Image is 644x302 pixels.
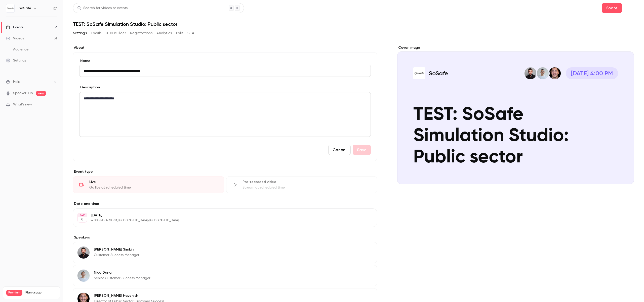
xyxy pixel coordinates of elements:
[73,242,377,263] div: Gabriel Simkin[PERSON_NAME] SimkinCustomer Success Manager
[94,293,164,298] p: [PERSON_NAME] Havenith
[36,91,46,96] span: new
[19,6,31,11] h6: SoSafe
[156,29,172,37] button: Analytics
[73,235,377,240] label: Speakers
[130,29,152,37] button: Registrations
[328,145,351,155] button: Cancel
[187,29,194,37] button: CTA
[78,213,87,217] div: SEP
[73,169,377,174] p: Event type
[51,102,57,107] iframe: Noticeable Trigger
[6,25,23,30] div: Events
[77,247,90,259] img: Gabriel Simkin
[94,276,150,281] p: Senior Customer Success Manager
[25,291,57,295] span: Plan usage
[226,176,377,193] div: Pre-recorded videoStream at scheduled time
[73,201,377,206] label: Date and time
[73,265,377,286] div: Nico DangNico DangSenior Customer Success Manager
[94,253,139,258] p: Customer Success Manager
[6,290,22,296] span: Premium
[602,3,622,13] button: Share
[13,91,33,96] a: SpeakerHub
[94,270,150,275] p: Nico Dang
[243,179,371,185] div: Pre-recorded video
[91,213,350,218] p: [DATE]
[79,85,100,90] label: Description
[89,185,218,190] div: Go live at scheduled time
[79,58,371,64] label: Name
[13,102,32,107] span: What's new
[91,29,101,37] button: Emails
[13,79,20,85] span: Help
[73,21,634,27] h1: TEST: SoSafe Simulation Studio: Public sector
[81,217,84,222] p: 8
[6,47,28,52] div: Audience
[94,247,139,252] p: [PERSON_NAME] Simkin
[6,58,26,63] div: Settings
[243,185,371,190] div: Stream at scheduled time
[176,29,183,37] button: Polls
[6,4,14,12] img: SoSafe
[77,6,128,11] div: Search for videos or events
[6,36,24,41] div: Videos
[73,45,377,50] label: About
[397,45,634,184] section: Cover image
[397,45,634,50] label: Cover image
[79,92,371,137] section: description
[106,29,126,37] button: UTM builder
[91,218,350,222] p: 4:00 PM - 4:30 PM, [GEOGRAPHIC_DATA]/[GEOGRAPHIC_DATA]
[89,179,218,185] div: Live
[6,79,57,85] li: help-dropdown-opener
[77,270,90,282] img: Nico Dang
[73,29,87,37] button: Settings
[79,92,371,137] div: editor
[73,176,224,193] div: LiveGo live at scheduled time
